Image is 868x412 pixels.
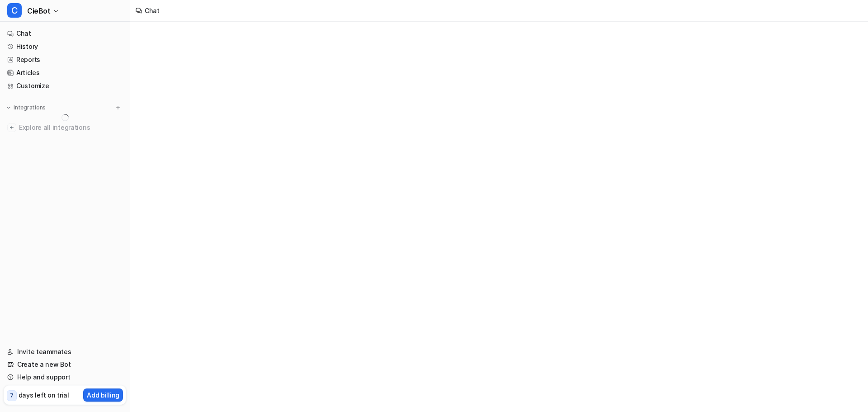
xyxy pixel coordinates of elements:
a: Customize [4,80,126,92]
a: Invite teammates [4,346,126,358]
span: Explore all integrations [19,120,123,135]
img: expand menu [5,104,12,111]
img: menu_add.svg [115,104,121,111]
p: days left on trial [19,390,69,400]
span: C [7,3,22,18]
a: Reports [4,53,126,66]
a: Create a new Bot [4,358,126,371]
img: explore all integrations [7,123,16,132]
p: 7 [10,392,14,400]
span: CieBot [27,5,51,17]
a: Articles [4,66,126,79]
a: Explore all integrations [4,121,126,134]
p: Integrations [14,104,46,111]
button: Integrations [4,103,48,112]
a: Help and support [4,371,126,384]
a: History [4,40,126,53]
p: Add billing [87,390,119,400]
a: Chat [4,27,126,40]
button: Add billing [83,388,123,402]
div: Chat [145,6,160,15]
